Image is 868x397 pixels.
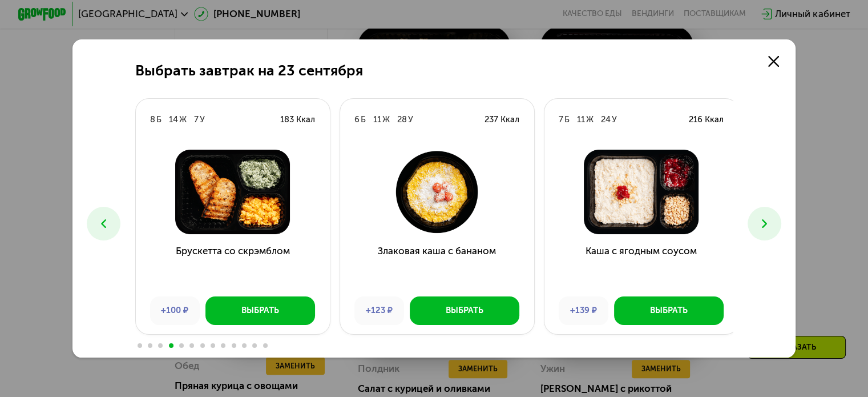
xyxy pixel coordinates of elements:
[241,304,279,316] div: Выбрать
[349,150,524,234] img: Злаковая каша с бананом
[586,114,594,126] div: Ж
[156,114,162,126] div: Б
[361,114,366,126] div: Б
[485,114,519,126] div: 237 Ккал
[136,244,330,287] h3: Брускетта со скрэмблом
[410,296,519,326] button: Выбрать
[169,114,178,126] div: 14
[354,114,360,126] div: 6
[612,114,617,126] div: У
[408,114,413,126] div: У
[577,114,585,126] div: 11
[689,114,724,126] div: 216 Ккал
[650,304,688,316] div: Выбрать
[559,296,608,326] div: +139 ₽
[373,114,381,126] div: 11
[354,296,404,326] div: +123 ₽
[280,114,315,126] div: 183 Ккал
[564,114,570,126] div: Б
[200,114,205,126] div: У
[194,114,199,126] div: 7
[601,114,611,126] div: 24
[150,114,155,126] div: 8
[135,62,363,79] h2: Выбрать завтрак на 23 сентября
[150,296,200,326] div: +100 ₽
[544,244,738,287] h3: Каша с ягодным соусом
[145,150,320,234] img: Брускетта со скрэмблом
[382,114,390,126] div: Ж
[614,296,724,326] button: Выбрать
[446,304,483,316] div: Выбрать
[554,150,728,234] img: Каша с ягодным соусом
[205,296,315,326] button: Выбрать
[340,244,534,287] h3: Злаковая каша с бананом
[559,114,563,126] div: 7
[397,114,407,126] div: 28
[179,114,187,126] div: Ж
